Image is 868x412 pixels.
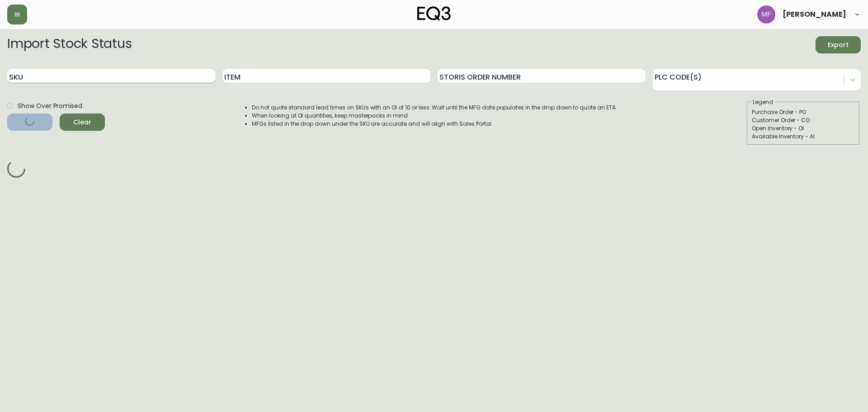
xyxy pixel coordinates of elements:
span: Show Over Promised [18,101,82,111]
legend: Legend [752,98,774,106]
li: MFGs listed in the drop down under the SKU are accurate and will align with Sales Portal. [252,120,617,128]
img: logo [417,6,451,21]
div: Customer Order - CO [752,116,855,124]
div: Purchase Order - PO [752,108,855,116]
div: Available Inventory - AI [752,133,855,141]
li: Do not quote standard lead times on SKUs with an OI of 10 or less. Wait until the MFG date popula... [252,104,617,112]
span: [PERSON_NAME] [783,11,846,18]
span: Clear [67,117,98,128]
button: Clear [60,114,105,131]
img: 5fd4d8da6c6af95d0810e1fe9eb9239f [757,5,775,24]
span: Export [823,39,854,51]
div: Open Inventory - OI [752,124,855,133]
h2: Import Stock Status [7,36,132,53]
li: When looking at OI quantities, keep masterpacks in mind. [252,112,617,120]
button: Export [816,36,861,53]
